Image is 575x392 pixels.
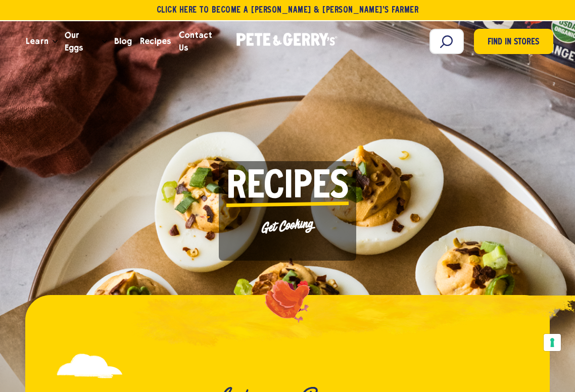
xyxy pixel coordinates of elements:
span: Our Eggs [65,29,99,54]
span: Recipes [226,169,349,207]
input: Search [429,29,464,54]
span: Blog [114,35,132,47]
a: Our Eggs [61,28,103,55]
span: Contact Us [179,29,222,54]
span: Learn [26,35,48,47]
button: Open the dropdown menu for Our Eggs [102,40,107,43]
p: Get Cooking [226,212,349,239]
a: Contact Us [175,28,226,55]
a: Blog [110,28,136,55]
a: Recipes [136,28,175,55]
a: Learn [22,28,52,55]
button: Open the dropdown menu for Learn [53,40,58,43]
a: Find in Stores [474,29,553,54]
span: Recipes [140,35,171,47]
button: Your consent preferences for tracking technologies [544,334,561,351]
span: Find in Stores [488,36,539,50]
